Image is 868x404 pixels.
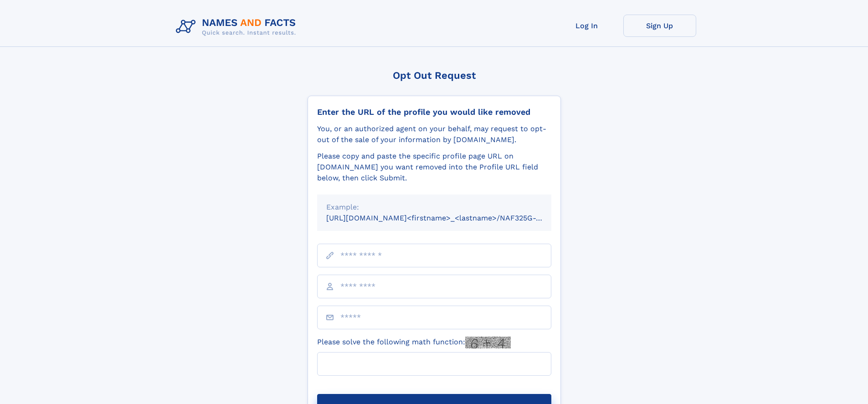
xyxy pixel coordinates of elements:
[317,337,511,348] label: Please solve the following math function:
[317,107,551,117] div: Enter the URL of the profile you would like removed
[317,151,551,184] div: Please copy and paste the specific profile page URL on [DOMAIN_NAME] you want removed into the Pr...
[326,202,542,213] div: Example:
[172,15,303,39] img: Logo Names and Facts
[623,15,696,37] a: Sign Up
[317,123,551,145] div: You, or an authorized agent on your behalf, may request to opt-out of the sale of your informatio...
[550,15,623,37] a: Log In
[326,214,569,222] small: [URL][DOMAIN_NAME]<firstname>_<lastname>/NAF325G-xxxxxxxx
[308,70,561,81] div: Opt Out Request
